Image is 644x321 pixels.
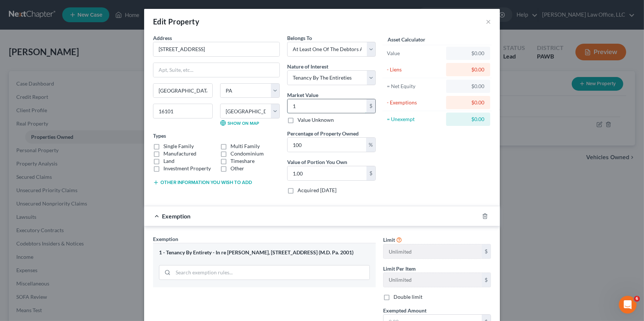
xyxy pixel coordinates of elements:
[452,99,484,106] div: $0.00
[387,66,443,73] div: - Liens
[163,157,175,165] label: Land
[230,157,255,165] label: Timeshare
[288,99,366,113] input: 0.00
[288,138,366,152] input: 0.00
[163,150,196,157] label: Manufactured
[287,130,359,137] label: Percentage of Property Owned
[619,296,637,314] iframe: Intercom live chat
[384,244,482,258] input: --
[387,50,443,57] div: Value
[153,180,252,185] button: Other information you wish to add
[387,83,443,90] div: = Net Equity
[163,165,211,172] label: Investment Property
[162,213,190,220] span: Exemption
[452,50,484,57] div: $0.00
[383,237,395,243] span: Limit
[153,132,166,140] label: Types
[482,244,491,258] div: $
[383,265,416,272] label: Limit Per Item
[366,138,375,152] div: %
[452,116,484,123] div: $0.00
[153,236,178,242] span: Exemption
[153,84,212,98] input: Enter city...
[387,99,443,106] div: - Exemptions
[173,265,369,280] input: Search exemption rules...
[298,187,336,194] label: Acquired [DATE]
[230,165,244,172] label: Other
[287,158,347,166] label: Value of Portion You Own
[634,296,640,302] span: 6
[153,16,199,27] div: Edit Property
[366,166,375,180] div: $
[388,36,425,43] label: Asset Calculator
[394,293,422,301] label: Double limit
[230,143,260,150] label: Multi Family
[452,83,484,90] div: $0.00
[288,166,366,180] input: 0.00
[220,120,259,126] a: Show on Map
[287,91,318,99] label: Market Value
[153,42,279,56] input: Enter address...
[387,116,443,123] div: = Unexempt
[366,99,375,113] div: $
[159,249,370,256] div: 1 - Tenancy By Entirety - In re [PERSON_NAME], [STREET_ADDRESS] (M.D. Pa. 2001)
[486,17,491,26] button: ×
[383,307,426,314] span: Exempted Amount
[287,35,312,41] span: Belongs To
[153,63,279,77] input: Apt, Suite, etc...
[298,116,334,124] label: Value Unknown
[384,273,482,287] input: --
[230,150,264,157] label: Condominium
[163,143,194,150] label: Single Family
[452,66,484,73] div: $0.00
[153,104,213,118] input: Enter zip...
[287,63,328,70] label: Nature of Interest
[482,273,491,287] div: $
[153,35,172,41] span: Address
